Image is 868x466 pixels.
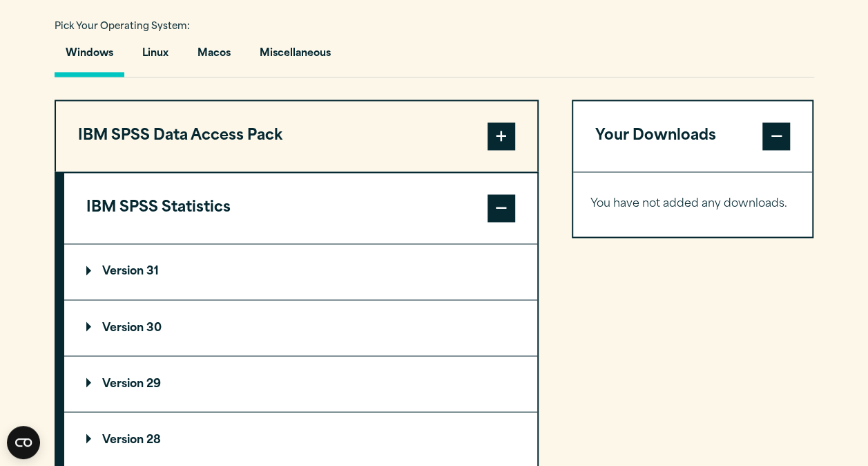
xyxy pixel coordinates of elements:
summary: Version 29 [64,356,537,411]
span: Pick Your Operating System: [55,22,190,31]
button: Macos [186,37,242,77]
summary: Version 31 [64,244,537,299]
button: Linux [131,37,180,77]
p: Version 29 [86,378,161,389]
div: Your Downloads [573,171,813,236]
button: IBM SPSS Statistics [64,173,537,243]
p: Version 31 [86,266,159,277]
button: Your Downloads [573,101,813,171]
button: Open CMP widget [7,426,40,459]
button: IBM SPSS Data Access Pack [56,101,537,171]
button: Windows [55,37,124,77]
button: Miscellaneous [249,37,342,77]
p: Version 30 [86,322,162,333]
p: Version 28 [86,434,161,445]
p: You have not added any downloads. [590,194,795,214]
summary: Version 30 [64,300,537,355]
